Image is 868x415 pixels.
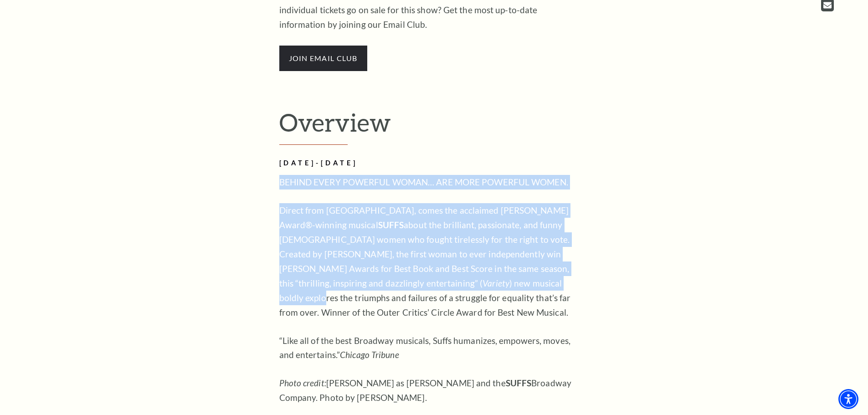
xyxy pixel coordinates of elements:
[483,278,509,288] em: Variety
[279,378,326,388] em: Photo credit:
[279,46,367,71] span: join email club
[279,203,575,320] p: Direct from [GEOGRAPHIC_DATA], comes the acclaimed [PERSON_NAME] Award®-winning musical about the...
[340,349,399,360] em: Chicago Tribune
[378,220,404,230] strong: SUFFS
[838,389,858,409] div: Accessibility Menu
[506,378,532,388] strong: SUFFS
[279,333,575,363] p: “Like all of the best Broadway musicals, Suffs humanizes, empowers, moves, and entertains.”
[279,108,589,145] h2: Overview
[279,158,575,169] h2: [DATE]-[DATE]
[279,52,367,63] a: join email club
[279,175,575,190] p: BEHIND EVERY POWERFUL WOMAN… ARE MORE POWERFUL WOMEN.
[279,376,575,405] p: [PERSON_NAME] as [PERSON_NAME] and the Broadway Company. Photo by [PERSON_NAME].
